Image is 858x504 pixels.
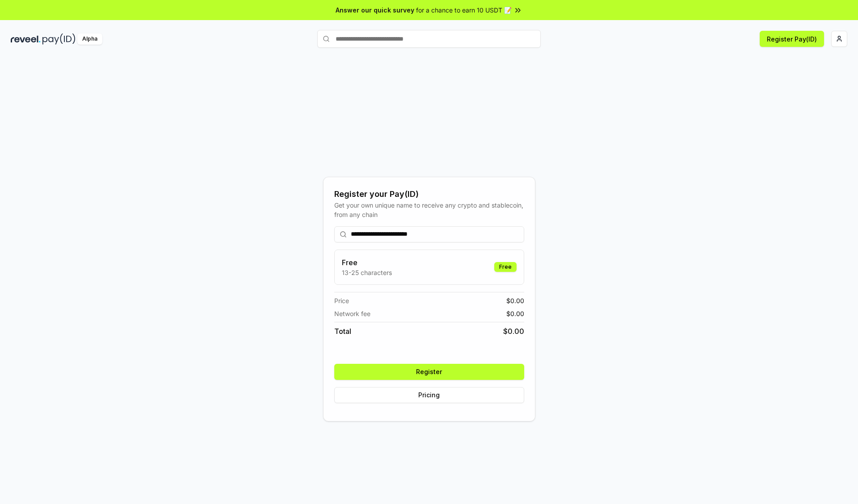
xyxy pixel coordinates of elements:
[334,188,524,200] div: Register your Pay(ID)
[42,33,76,45] img: pay_id
[503,326,524,337] span: $ 0.00
[334,309,370,318] span: Network fee
[334,364,524,380] button: Register
[334,200,524,219] div: Get your own unique name to receive any crypto and stablecoin, from any chain
[334,296,349,305] span: Price
[494,262,517,272] div: Free
[506,309,524,318] span: $ 0.00
[11,33,41,45] img: reveel_dark
[506,296,524,305] span: $ 0.00
[336,5,414,15] span: Answer our quick survey
[342,257,392,268] h3: Free
[77,33,102,45] div: Alpha
[416,5,512,15] span: for a chance to earn 10 USDT 📝
[334,387,524,403] button: Pricing
[760,31,824,47] button: Register Pay(ID)
[342,268,392,277] p: 13-25 characters
[334,326,351,337] span: Total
